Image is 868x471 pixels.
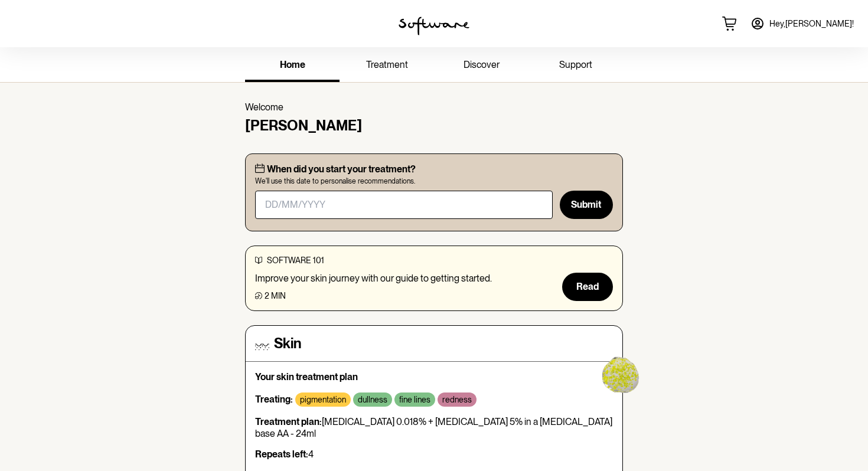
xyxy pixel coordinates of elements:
span: Submit [571,199,601,210]
strong: Treatment plan: [255,416,322,427]
p: Welcome [245,102,623,113]
span: software 101 [267,256,324,265]
p: Your skin treatment plan [255,371,613,382]
h4: Skin [274,335,301,352]
p: fine lines [399,395,430,405]
a: discover [434,50,528,82]
h4: [PERSON_NAME] [245,117,623,135]
p: When did you start your treatment? [267,163,416,175]
span: We'll use this date to personalise recommendations. [255,177,613,185]
button: Read [562,273,613,301]
a: support [528,50,623,82]
span: Hey, [PERSON_NAME] ! [769,19,854,29]
span: 2 min [265,291,286,300]
strong: Treating: [255,394,293,405]
p: [MEDICAL_DATA] 0.018% + [MEDICAL_DATA] 5% in a [MEDICAL_DATA] base AA - 24ml [255,416,613,439]
p: dullness [358,395,387,405]
span: home [280,59,305,70]
span: Read [576,281,599,292]
button: Submit [560,191,613,219]
span: discover [464,59,500,70]
a: Hey,[PERSON_NAME]! [743,9,861,38]
a: home [245,50,340,82]
span: treatment [366,59,408,70]
img: yellow-blob.9da643008c2f38f7bdc4.gif [580,335,656,410]
p: 4 [255,449,613,460]
span: support [559,59,592,70]
img: software logo [399,17,469,35]
p: redness [442,395,472,405]
p: pigmentation [300,395,346,405]
p: Improve your skin journey with our guide to getting started. [255,273,492,284]
a: treatment [340,50,434,82]
input: DD/MM/YYYY [255,191,553,219]
strong: Repeats left: [255,449,308,460]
